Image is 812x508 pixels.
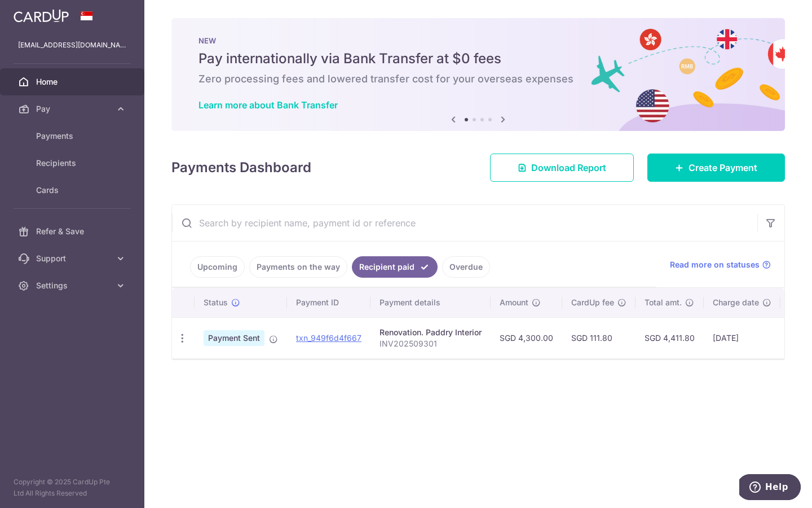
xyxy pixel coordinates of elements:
span: Settings [36,280,111,291]
td: SGD 4,411.80 [636,317,704,358]
th: Payment ID [287,288,370,317]
span: Refer & Save [36,226,111,237]
span: Total amt. [645,297,682,308]
td: SGD 111.80 [562,317,636,358]
img: Bank transfer banner [171,18,785,131]
div: Renovation. Paddry Interior [379,327,482,338]
span: Cards [36,185,111,196]
span: Home [36,76,111,87]
a: Read more on statuses [670,259,771,270]
span: Charge date [713,297,759,308]
td: [DATE] [704,317,780,358]
a: Download Report [490,154,634,182]
h5: Pay internationally via Bank Transfer at $0 fees [198,50,758,68]
span: Download Report [531,161,606,174]
span: CardUp fee [571,297,614,308]
span: Recipients [36,157,111,169]
a: Payments on the way [249,256,347,278]
p: NEW [198,36,758,45]
a: txn_949f6d4f667 [296,333,361,343]
h4: Payments Dashboard [171,157,311,178]
a: Overdue [442,256,490,278]
p: INV202509301 [379,338,482,349]
span: Help [26,8,49,18]
img: CardUp [14,9,69,23]
span: Status [204,297,228,308]
span: Payment Sent [204,330,264,346]
input: Search by recipient name, payment id or reference [172,205,757,241]
th: Payment details [370,288,491,317]
a: Recipient paid [352,256,438,278]
span: Payments [36,130,111,142]
td: SGD 4,300.00 [491,317,562,358]
span: Read more on statuses [670,259,760,270]
span: Pay [36,103,111,115]
a: Create Payment [647,154,785,182]
span: Create Payment [689,161,757,174]
span: Support [36,253,111,264]
h6: Zero processing fees and lowered transfer cost for your overseas expenses [198,72,758,86]
iframe: Opens a widget where you can find more information [739,474,801,502]
span: Amount [500,297,528,308]
p: [EMAIL_ADDRESS][DOMAIN_NAME] [18,40,126,51]
a: Upcoming [190,256,245,278]
a: Learn more about Bank Transfer [198,99,338,111]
